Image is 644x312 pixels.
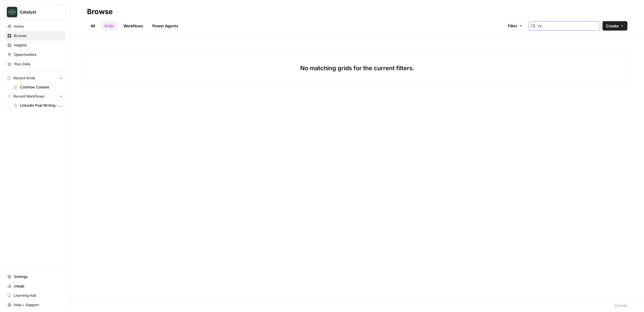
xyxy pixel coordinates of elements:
[508,23,517,29] span: Filter
[14,24,63,29] span: Home
[5,31,66,41] a: Browse
[14,52,63,57] span: Opportunities
[5,291,66,300] a: Learning Hub
[14,302,63,308] span: Help + Support
[603,21,628,31] button: Create
[5,5,66,19] button: Workspace: Catalyst
[538,23,598,29] input: Search
[20,103,63,108] span: Linkedin Post Writing - [DATE]
[615,303,628,308] div: 0 Grids
[5,50,66,59] a: Opportunities
[101,21,118,31] a: Grids
[504,21,526,31] button: Filter
[14,274,63,279] span: Settings
[5,59,66,69] a: Your Data
[14,43,63,48] span: Insights
[14,94,44,99] span: Recent Workflows
[5,92,66,101] button: Recent Workflows
[5,22,66,31] a: Home
[7,7,17,17] img: Catalyst Logo
[11,101,66,110] a: Linkedin Post Writing - [DATE]
[14,33,63,38] span: Browse
[87,7,113,16] div: Browse
[14,284,63,289] span: Usage
[149,21,182,31] a: Power Agents
[606,23,619,29] span: Create
[300,64,414,72] p: No matching grids for the current filters.
[14,76,35,81] span: Recent Grids
[14,293,63,298] span: Learning Hub
[5,74,66,83] button: Recent Grids
[5,300,66,310] button: Help + Support
[20,85,63,90] span: Coinflow Content
[120,21,146,31] a: Workflows
[14,61,63,67] span: Your Data
[5,41,66,50] a: Insights
[20,9,55,15] span: Catalyst
[5,272,66,281] a: Settings
[11,83,66,92] a: Coinflow Content
[87,21,99,31] a: All
[5,281,66,291] a: Usage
